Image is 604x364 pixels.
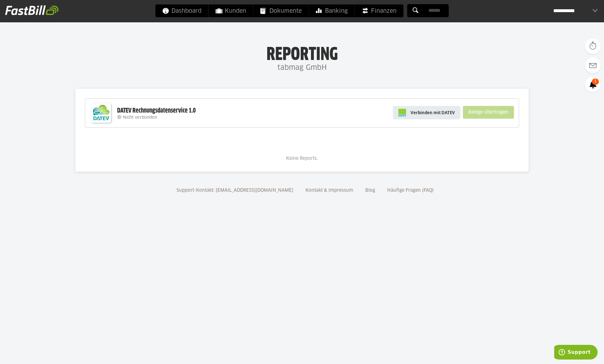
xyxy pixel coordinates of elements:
a: Dokumente [253,4,309,17]
span: Verbinden mit DATEV [411,109,455,116]
a: Support-Kontakt: [EMAIL_ADDRESS][DOMAIN_NAME] [174,188,296,193]
img: DATEV-Datenservice Logo [88,100,114,126]
span: Kunden [216,4,246,17]
a: Blog [363,188,377,193]
span: Banking [316,4,348,17]
span: Keine Reports. [286,156,318,161]
a: Kunden [209,4,253,17]
span: Nicht verbunden [123,115,157,120]
a: Kontakt & Impressum [303,188,355,193]
sl-button: Belege übertragen [463,106,514,119]
iframe: Öffnet ein Widget, in dem Sie weitere Informationen finden [554,345,598,361]
img: fastbill_logo_white.png [5,5,58,15]
span: Dashboard [162,4,201,17]
div: DATEV Rechnungsdatenservice 1.0 [117,107,196,115]
a: Häufige Fragen (FAQ) [385,188,436,193]
a: Verbinden mit DATEV [393,106,460,119]
h1: Reporting [64,45,540,62]
a: Dashboard [155,4,208,17]
span: Finanzen [362,4,396,17]
a: 1 [585,77,601,93]
span: 1 [592,78,599,85]
a: Banking [309,4,355,17]
span: Dokumente [260,4,302,17]
a: Finanzen [355,4,404,17]
img: pi-datev-logo-farbig-24.svg [398,109,406,116]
